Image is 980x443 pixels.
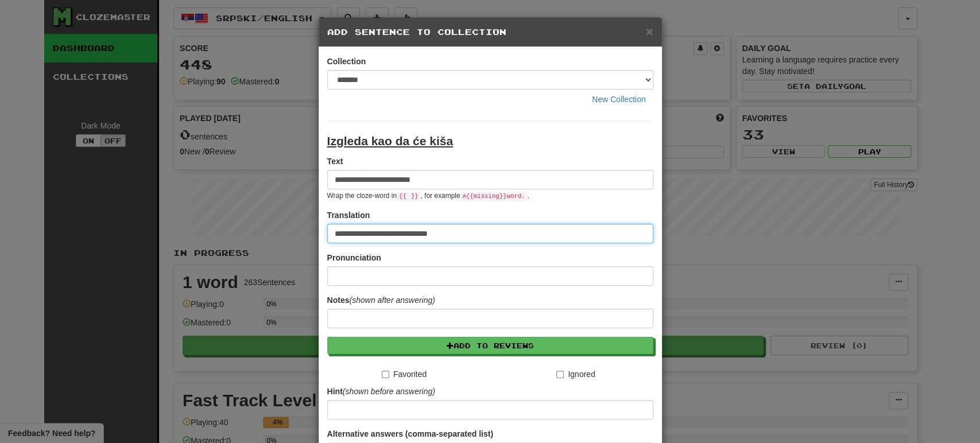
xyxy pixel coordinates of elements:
[397,192,409,201] code: {{
[327,192,529,200] small: Wrap the cloze-word in , for example .
[327,428,493,440] label: Alternative answers (comma-separated list)
[349,296,435,305] em: (shown after answering)
[327,294,435,306] label: Notes
[646,25,653,37] button: Close
[327,252,381,263] label: Pronunciation
[327,386,435,397] label: Hint
[460,192,527,201] code: A {{ missing }} word.
[556,371,564,378] input: Ignored
[646,25,653,38] span: ×
[327,209,370,221] label: Translation
[343,387,435,396] em: (shown before answering)
[327,337,653,354] button: Add to Reviews
[409,192,421,201] code: }}
[327,156,343,167] label: Text
[382,371,389,378] input: Favorited
[327,26,653,38] h5: Add Sentence to Collection
[327,134,453,147] u: Izgleda kao da će kiša
[556,368,595,380] label: Ignored
[584,90,653,109] button: New Collection
[327,56,366,67] label: Collection
[382,368,427,380] label: Favorited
